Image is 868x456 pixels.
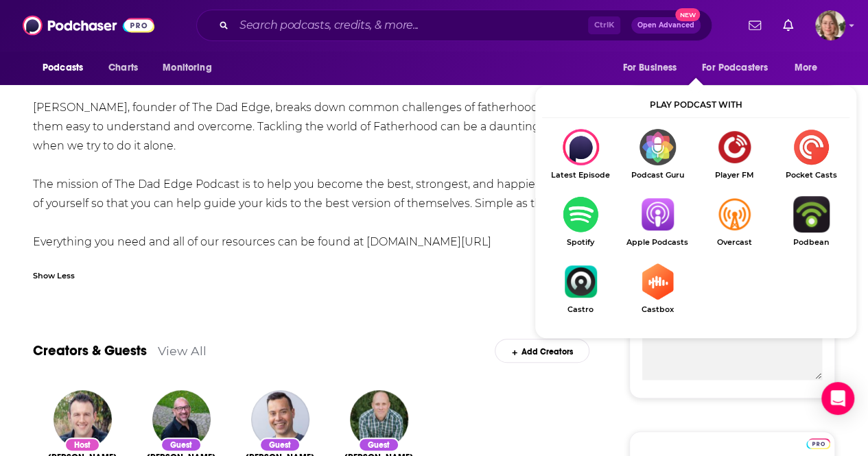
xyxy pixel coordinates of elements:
a: Creators & Guests [33,342,147,359]
span: Charts [108,58,138,77]
img: User Profile [815,10,845,40]
button: open menu [693,55,788,81]
span: Spotify [542,238,619,247]
span: Castro [542,305,619,314]
div: Play podcast with [542,93,849,118]
img: Jon Vroman [350,390,408,448]
span: Podbean [773,238,849,247]
button: Show profile menu [815,10,845,40]
span: For Podcasters [702,58,768,77]
a: OvercastOvercast [696,196,773,247]
button: open menu [613,55,694,81]
div: Guest [358,437,399,452]
img: Jordan Harbinger [251,390,309,448]
span: Player FM [696,171,773,180]
a: Show notifications dropdown [743,14,766,37]
button: open menu [785,55,835,81]
div: Guest [161,437,202,452]
span: Ctrl K [588,16,620,34]
img: Podchaser - Follow, Share and Rate Podcasts [23,12,154,38]
div: Search podcasts, credits, & more... [196,10,712,41]
button: Open AdvancedNew [631,17,701,34]
span: New [675,8,700,21]
img: Podchaser Pro [806,438,830,449]
span: Pocket Casts [773,171,849,180]
a: Pro website [806,436,830,449]
span: Monitoring [163,58,211,77]
span: Logged in as AriFortierPr [815,10,845,40]
button: open menu [33,55,101,81]
img: Omar Pinto [152,390,211,448]
span: Castbox [619,305,696,314]
span: Overcast [696,238,773,247]
a: Podcast GuruPodcast Guru [619,129,696,180]
input: Search podcasts, credits, & more... [234,14,588,36]
span: Podcast Guru [619,171,696,180]
a: PodbeanPodbean [773,196,849,247]
span: More [795,58,818,77]
div: Guest [259,437,301,452]
div: Add Creators [495,339,589,363]
div: The Dad Edge Podcast on Latest Episode [542,129,619,180]
span: Podcasts [43,58,83,77]
a: Charts [99,55,146,81]
div: Open Intercom Messenger [821,382,854,415]
img: Larry Hagner [54,390,112,448]
a: CastroCastro [542,263,619,314]
span: Apple Podcasts [619,238,696,247]
span: Latest Episode [542,171,619,180]
span: Open Advanced [637,22,694,29]
a: Player FMPlayer FM [696,129,773,180]
a: CastboxCastbox [619,263,696,314]
button: open menu [153,55,229,81]
a: Show notifications dropdown [777,14,799,37]
div: Host [64,437,100,452]
div: The Dad Edge Podcast is a movement. It is a strong community of Fathers who all share a set of va... [33,40,589,252]
a: Apple PodcastsApple Podcasts [619,196,696,247]
a: Pocket CastsPocket Casts [773,129,849,180]
a: View All [158,344,207,358]
span: For Business [622,58,677,77]
a: SpotifySpotify [542,196,619,247]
